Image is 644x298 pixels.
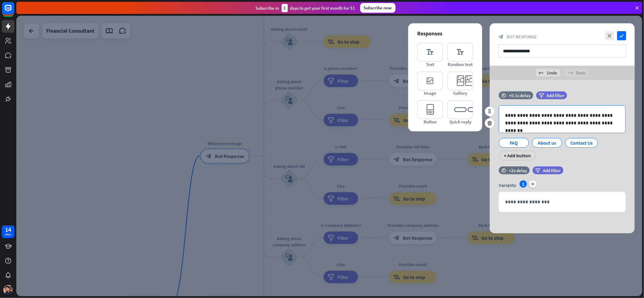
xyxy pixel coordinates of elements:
i: undo [539,70,544,75]
span: Variants [499,182,516,188]
div: Contact Us [570,138,593,147]
i: filter [539,93,544,98]
i: check [617,31,626,40]
i: plus [529,180,537,188]
div: 3 [282,4,288,12]
div: FAQ [504,138,524,147]
div: Subscribe in days to get your first month for $1 [256,4,355,12]
div: Subscribe now [360,3,396,13]
div: 14 [5,227,11,232]
i: time [501,168,506,172]
i: block_bot_response [498,34,504,40]
div: About us [537,138,557,147]
a: 14 days [2,225,14,238]
div: +0.1s delay [509,93,530,98]
div: Redo [565,69,588,77]
button: Open LiveChat chat widget [5,2,23,21]
i: close [605,31,614,40]
i: time [501,93,506,97]
span: Add filter [546,93,564,98]
div: 1 [520,180,527,188]
span: Bot Response [507,34,537,40]
span: Add filter [543,168,561,173]
i: filter [535,168,540,173]
div: Undo [536,69,560,77]
div: +2s delay [509,168,527,173]
i: redo [568,70,573,75]
div: days [5,232,11,237]
div: + Add button [499,151,536,160]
